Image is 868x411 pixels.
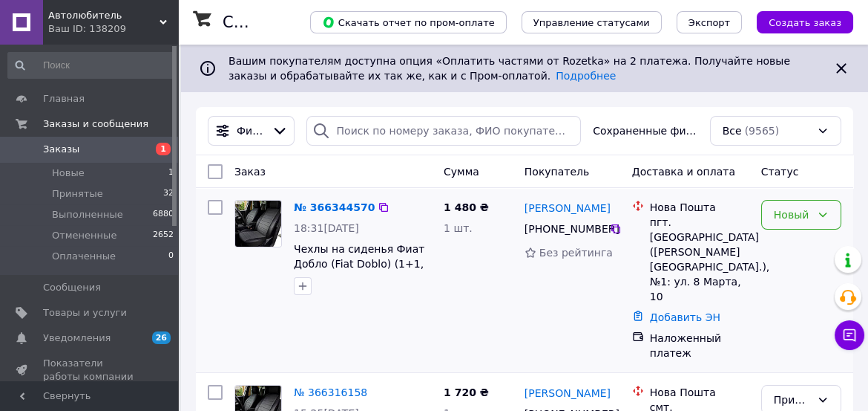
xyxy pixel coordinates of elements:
[723,123,742,138] span: Все
[444,166,479,178] span: Сумма
[234,166,266,178] span: Заказ
[522,219,610,239] div: [PHONE_NUMBER]
[650,200,749,215] div: Нова Пошта
[223,13,350,31] h1: Список заказов
[761,166,799,178] span: Статус
[774,392,811,408] div: Принят
[153,229,174,242] span: 2652
[650,215,749,304] div: пгт. [GEOGRAPHIC_DATA] ([PERSON_NAME][GEOGRAPHIC_DATA].), №1: ул. 8 Марта, 10
[163,187,174,201] span: 32
[525,166,590,178] span: Покупатель
[52,187,103,201] span: Принятые
[322,16,495,29] span: Скачать отчет по пром-оплате
[769,17,841,28] span: Создать заказ
[294,386,367,398] a: № 366316158
[294,222,359,234] span: 18:31[DATE]
[650,331,749,360] div: Наложенный платеж
[168,250,174,263] span: 0
[533,17,650,28] span: Управление статусами
[650,311,720,323] a: Добавить ЭН
[294,243,430,329] a: Чехлы на сиденья Фиат Добло (Fiat Doblo) (1+1, универсальные, кожзам, с отдельным подголовником) ...
[235,201,281,247] img: Фото товару
[539,247,613,259] span: Без рейтинга
[237,123,266,138] span: Фильтры
[745,125,780,137] span: (9565)
[742,16,853,27] a: Создать заказ
[43,143,79,156] span: Заказы
[306,116,582,146] input: Поиск по номеру заказа, ФИО покупателя, номеру телефона, Email, номеру накладной
[774,207,811,223] div: Новый
[444,201,489,213] span: 1 480 ₴
[310,11,507,33] button: Скачать отчет по пром-оплате
[43,92,85,106] span: Главная
[228,55,790,82] span: Вашим покупателям доступна опция «Оплатить частями от Rozetka» на 2 платежа. Получайте новые зака...
[525,201,611,216] a: [PERSON_NAME]
[650,385,749,400] div: Нова Пошта
[757,11,853,33] button: Создать заказ
[556,70,616,82] a: Подробнее
[522,11,662,33] button: Управление статусами
[525,386,611,401] a: [PERSON_NAME]
[677,11,742,33] button: Экспорт
[43,357,137,384] span: Показатели работы компании
[152,331,171,344] span: 26
[43,331,111,345] span: Уведомления
[43,117,148,131] span: Заказы и сообщения
[52,250,116,263] span: Оплаченные
[48,9,160,22] span: Автолюбитель
[444,386,489,398] span: 1 720 ₴
[7,52,175,79] input: Поиск
[835,320,864,350] button: Чат с покупателем
[43,306,127,320] span: Товары и услуги
[294,201,375,213] a: № 366344570
[632,166,735,178] span: Доставка и оплата
[52,166,85,180] span: Новые
[688,17,730,28] span: Экспорт
[444,222,473,234] span: 1 шт.
[153,208,174,221] span: 6880
[156,143,171,155] span: 1
[168,166,174,180] span: 1
[48,22,178,36] div: Ваш ID: 138209
[52,208,123,221] span: Выполненные
[234,200,282,247] a: Фото товару
[593,123,697,138] span: Сохраненные фильтры:
[43,281,101,294] span: Сообщения
[52,229,116,242] span: Отмененные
